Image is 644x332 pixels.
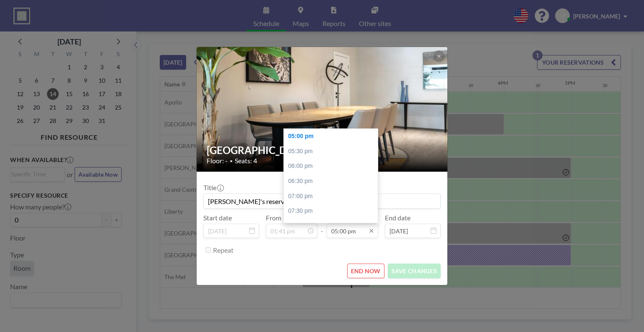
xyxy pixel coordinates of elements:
div: 07:00 pm [284,189,382,204]
div: 05:00 pm [284,129,382,144]
label: Repeat [213,246,234,254]
span: Seats: 4 [235,157,257,165]
button: SAVE CHANGES [388,264,441,278]
div: 06:00 pm [284,159,382,174]
div: 08:00 pm [284,219,382,234]
span: • [230,158,233,164]
label: From [266,214,281,222]
img: 537.jpg [197,26,448,193]
h2: [GEOGRAPHIC_DATA] [207,144,438,157]
span: Floor: - [207,157,228,165]
label: Title [203,183,223,192]
div: 05:30 pm [284,144,382,159]
div: 07:30 pm [284,204,382,219]
label: End date [385,214,410,222]
span: - [321,217,323,235]
input: (No title) [204,194,440,208]
button: END NOW [347,264,384,278]
div: 06:30 pm [284,174,382,189]
label: Start date [203,214,232,222]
